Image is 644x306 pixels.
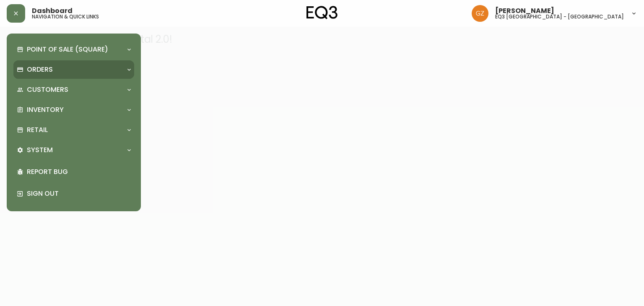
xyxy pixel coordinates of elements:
[27,85,68,94] p: Customers
[13,121,134,139] div: Retail
[27,65,53,74] p: Orders
[27,125,48,135] p: Retail
[13,60,134,79] div: Orders
[27,145,53,155] p: System
[13,101,134,119] div: Inventory
[306,6,338,19] img: logo
[13,80,134,99] div: Customers
[32,14,99,19] h5: navigation & quick links
[13,183,134,205] div: Sign Out
[13,141,134,159] div: System
[13,40,134,59] div: Point of Sale (Square)
[13,161,134,183] div: Report Bug
[495,14,624,19] h5: eq3 [GEOGRAPHIC_DATA] - [GEOGRAPHIC_DATA]
[472,5,488,22] img: 78875dbee59462ec7ba26e296000f7de
[27,167,131,176] p: Report Bug
[27,105,64,114] p: Inventory
[27,45,108,54] p: Point of Sale (Square)
[27,189,131,198] p: Sign Out
[32,8,73,14] span: Dashboard
[495,8,554,14] span: [PERSON_NAME]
